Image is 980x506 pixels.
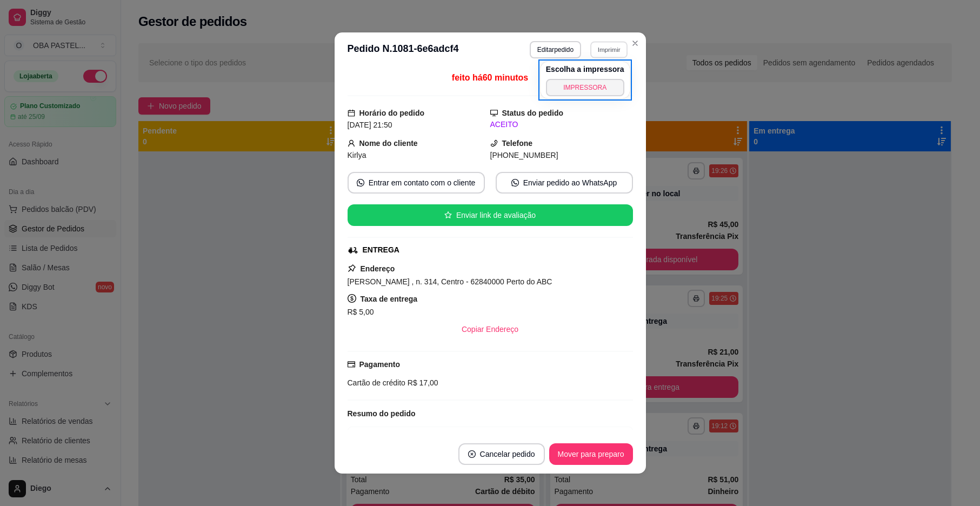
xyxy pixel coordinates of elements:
strong: Telefone [502,139,533,148]
span: credit-card [348,361,355,368]
strong: Horário do pedido [359,109,425,117]
button: Editarpedido [530,41,581,58]
button: whats-appEnviar pedido ao WhatsApp [496,172,633,194]
strong: Endereço [361,264,395,273]
span: pushpin [348,264,356,272]
button: close-circleCancelar pedido [458,443,545,465]
span: star [444,211,452,219]
span: close-circle [468,450,476,458]
span: Kirlya [348,151,366,159]
button: Close [626,35,644,52]
span: feito há 60 minutos [452,73,528,82]
h3: Pedido N. 1081-6e6adcf4 [348,41,459,58]
span: R$ 17,00 [405,378,438,387]
div: ACEITO [490,119,633,130]
div: ENTREGA [363,244,399,256]
h4: Escolha a impressora [546,64,624,75]
span: whats-app [511,179,519,187]
span: user [348,139,355,147]
span: calendar [348,109,355,117]
button: Copiar Endereço [453,318,527,340]
span: dollar [348,294,356,303]
button: Imprimir [590,41,628,58]
strong: Taxa de entrega [361,295,418,303]
span: desktop [490,109,498,117]
span: [DATE] 21:50 [348,121,392,129]
button: IMPRESSORA [546,79,624,96]
strong: Resumo do pedido [348,409,416,418]
button: starEnviar link de avaliação [348,204,633,226]
span: whats-app [357,179,364,187]
span: R$ 5,00 [348,308,374,316]
strong: Pagamento [359,360,400,369]
button: whats-appEntrar em contato com o cliente [348,172,485,194]
span: phone [490,139,498,147]
button: Mover para preparo [549,443,633,465]
span: [PERSON_NAME] , n. 314, Centro - 62840000 Perto do ABC [348,277,552,286]
strong: Nome do cliente [359,139,418,148]
span: Cartão de crédito [348,378,405,387]
strong: Status do pedido [502,109,564,117]
span: [PHONE_NUMBER] [490,151,558,159]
